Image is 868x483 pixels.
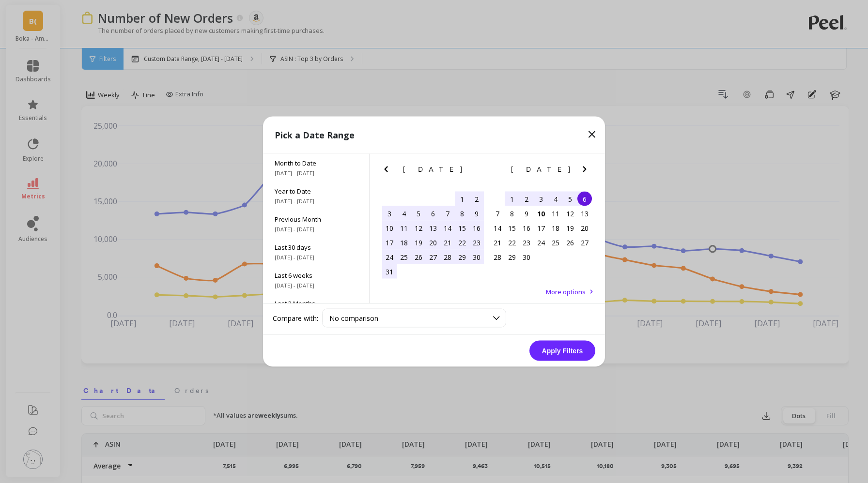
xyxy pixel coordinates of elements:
[275,282,357,289] span: [DATE] - [DATE]
[411,206,426,221] div: Choose Tuesday, August 5th, 2025
[534,206,548,221] div: Choose Wednesday, September 10th, 2025
[275,169,357,177] span: [DATE] - [DATE]
[275,299,357,308] span: Last 3 Months
[534,192,548,206] div: Choose Wednesday, September 3rd, 2025
[490,250,505,264] div: Choose Sunday, September 28th, 2025
[382,235,397,250] div: Choose Sunday, August 17th, 2025
[275,159,357,167] span: Month to Date
[440,250,455,264] div: Choose Thursday, August 28th, 2025
[469,206,484,221] div: Choose Saturday, August 9th, 2025
[519,235,534,250] div: Choose Tuesday, September 23rd, 2025
[579,164,594,179] button: Next Month
[490,192,592,264] div: month 2025-09
[469,250,484,264] div: Choose Saturday, August 30th, 2025
[397,221,411,235] div: Choose Monday, August 11th, 2025
[440,235,455,250] div: Choose Thursday, August 21st, 2025
[469,192,484,206] div: Choose Saturday, August 2nd, 2025
[490,206,505,221] div: Choose Sunday, September 7th, 2025
[411,250,426,264] div: Choose Tuesday, August 26th, 2025
[563,206,577,221] div: Choose Friday, September 12th, 2025
[455,192,469,206] div: Choose Friday, August 1st, 2025
[490,235,505,250] div: Choose Sunday, September 21st, 2025
[505,192,519,206] div: Choose Monday, September 1st, 2025
[411,235,426,250] div: Choose Tuesday, August 19th, 2025
[577,221,592,235] div: Choose Saturday, September 20th, 2025
[455,250,469,264] div: Choose Friday, August 29th, 2025
[469,235,484,250] div: Choose Saturday, August 23rd, 2025
[382,221,397,235] div: Choose Sunday, August 10th, 2025
[440,221,455,235] div: Choose Thursday, August 14th, 2025
[505,221,519,235] div: Choose Monday, September 15th, 2025
[471,164,486,179] button: Next Month
[519,221,534,235] div: Choose Tuesday, September 16th, 2025
[455,221,469,235] div: Choose Friday, August 15th, 2025
[548,221,563,235] div: Choose Thursday, September 18th, 2025
[548,235,563,250] div: Choose Thursday, September 25th, 2025
[382,206,397,221] div: Choose Sunday, August 3rd, 2025
[455,235,469,250] div: Choose Friday, August 22nd, 2025
[397,250,411,264] div: Choose Monday, August 25th, 2025
[440,206,455,221] div: Choose Thursday, August 7th, 2025
[275,254,357,261] span: [DATE] - [DATE]
[563,192,577,206] div: Choose Friday, September 5th, 2025
[511,166,572,173] span: [DATE]
[411,221,426,235] div: Choose Tuesday, August 12th, 2025
[548,192,563,206] div: Choose Thursday, September 4th, 2025
[403,166,464,173] span: [DATE]
[469,221,484,235] div: Choose Saturday, August 16th, 2025
[577,235,592,250] div: Choose Saturday, September 27th, 2025
[275,215,357,224] span: Previous Month
[275,271,357,280] span: Last 6 weeks
[519,192,534,206] div: Choose Tuesday, September 2nd, 2025
[275,128,355,142] p: Pick a Date Range
[426,221,440,235] div: Choose Wednesday, August 13th, 2025
[577,206,592,221] div: Choose Saturday, September 13th, 2025
[329,314,378,323] span: No comparison
[382,192,484,279] div: month 2025-08
[529,341,595,361] button: Apply Filters
[275,197,357,205] span: [DATE] - [DATE]
[380,164,396,179] button: Previous Month
[273,313,318,323] label: Compare with:
[275,243,357,252] span: Last 30 days
[534,235,548,250] div: Choose Wednesday, September 24th, 2025
[397,235,411,250] div: Choose Monday, August 18th, 2025
[546,287,586,296] span: More options
[426,235,440,250] div: Choose Wednesday, August 20th, 2025
[275,187,357,196] span: Year to Date
[577,192,592,206] div: Choose Saturday, September 6th, 2025
[519,206,534,221] div: Choose Tuesday, September 9th, 2025
[490,221,505,235] div: Choose Sunday, September 14th, 2025
[455,206,469,221] div: Choose Friday, August 8th, 2025
[534,221,548,235] div: Choose Wednesday, September 17th, 2025
[519,250,534,264] div: Choose Tuesday, September 30th, 2025
[548,206,563,221] div: Choose Thursday, September 11th, 2025
[397,206,411,221] div: Choose Monday, August 4th, 2025
[505,250,519,264] div: Choose Monday, September 29th, 2025
[563,235,577,250] div: Choose Friday, September 26th, 2025
[382,250,397,264] div: Choose Sunday, August 24th, 2025
[505,235,519,250] div: Choose Monday, September 22nd, 2025
[426,250,440,264] div: Choose Wednesday, August 27th, 2025
[488,164,504,179] button: Previous Month
[505,206,519,221] div: Choose Monday, September 8th, 2025
[563,221,577,235] div: Choose Friday, September 19th, 2025
[426,206,440,221] div: Choose Wednesday, August 6th, 2025
[382,264,397,279] div: Choose Sunday, August 31st, 2025
[275,226,357,233] span: [DATE] - [DATE]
